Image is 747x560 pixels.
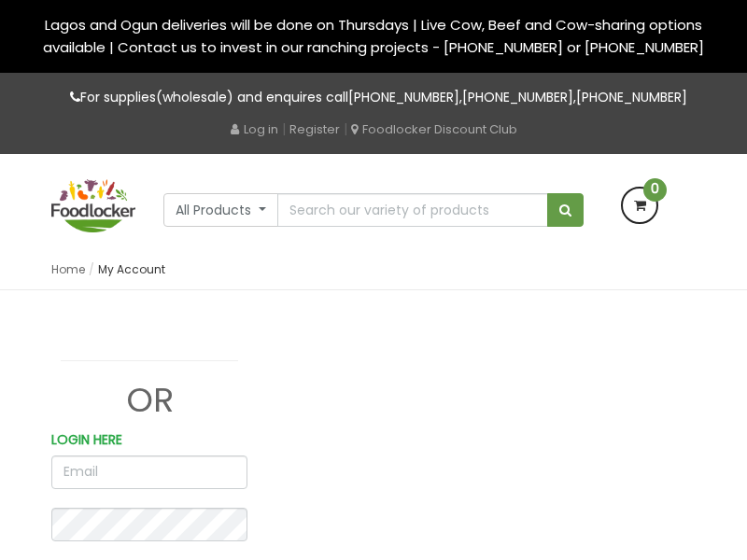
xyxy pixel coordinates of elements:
span: Lagos and Ogun deliveries will be done on Thursdays | Live Cow, Beef and Cow-sharing options avai... [43,15,704,57]
a: Home [51,261,85,277]
label: LOGIN HERE [51,429,122,451]
span: | [282,119,286,138]
input: Email [51,455,247,489]
span: | [344,119,347,138]
a: [PHONE_NUMBER] [576,88,687,106]
img: FoodLocker [51,179,135,232]
span: 0 [643,178,667,202]
p: For supplies(wholesale) and enquires call , , [51,87,696,108]
a: [PHONE_NUMBER] [462,88,573,106]
input: Search our variety of products [277,193,548,227]
a: [PHONE_NUMBER] [348,88,459,106]
a: Foodlocker Discount Club [351,120,517,138]
button: All Products [163,193,278,227]
a: Register [289,120,340,138]
a: Log in [231,120,278,138]
h1: OR [51,382,247,419]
